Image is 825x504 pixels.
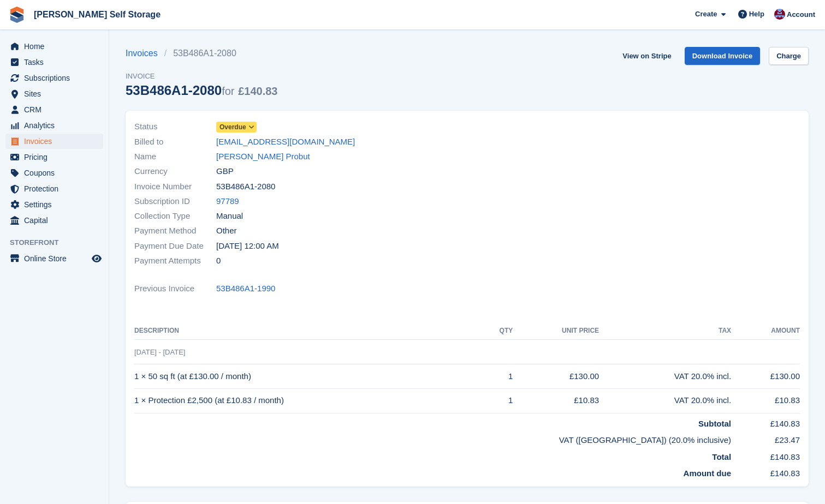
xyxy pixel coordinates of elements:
[698,419,731,428] strong: Subtotal
[731,413,800,430] td: £140.83
[731,322,800,340] th: Amount
[5,55,103,70] a: menu
[712,452,731,461] strong: Total
[774,9,785,20] img: Tracy Bailey
[5,86,103,101] a: menu
[134,151,216,163] span: Name
[134,255,216,267] span: Payment Attempts
[134,364,482,389] td: 1 × 50 sq ft (at £130.00 / month)
[24,70,90,86] span: Subscriptions
[216,210,243,223] span: Manual
[29,5,165,23] a: [PERSON_NAME] Self Storage
[126,47,277,60] nav: breadcrumbs
[219,122,246,132] span: Overdue
[134,136,216,148] span: Billed to
[24,134,90,149] span: Invoices
[482,322,513,340] th: QTY
[134,283,216,295] span: Previous Invoice
[134,165,216,178] span: Currency
[5,251,103,266] a: menu
[24,251,90,266] span: Online Store
[216,136,355,148] a: [EMAIL_ADDRESS][DOMAIN_NAME]
[126,47,164,60] a: Invoices
[134,240,216,253] span: Payment Due Date
[731,447,800,464] td: £140.83
[731,388,800,413] td: £10.83
[134,348,185,356] span: [DATE] - [DATE]
[513,364,599,389] td: £130.00
[134,430,731,447] td: VAT ([GEOGRAPHIC_DATA]) (20.0% inclusive)
[787,9,815,20] span: Account
[216,240,279,253] time: 2025-09-02 23:00:00 UTC
[482,364,513,389] td: 1
[731,430,800,447] td: £23.47
[216,151,310,163] a: [PERSON_NAME] Probut
[5,70,103,86] a: menu
[9,7,25,23] img: stora-icon-8386f47178a22dfd0bd8f6a31ec36ba5ce8667c1dd55bd0f319d3a0aa187defe.svg
[684,469,732,478] strong: Amount due
[5,181,103,196] a: menu
[216,225,237,237] span: Other
[749,9,764,20] span: Help
[618,47,675,65] a: View on Stripe
[5,197,103,212] a: menu
[5,165,103,181] a: menu
[5,39,103,54] a: menu
[24,102,90,117] span: CRM
[134,322,482,340] th: Description
[769,47,809,65] a: Charge
[731,364,800,389] td: £130.00
[5,118,103,133] a: menu
[134,210,216,223] span: Collection Type
[216,165,234,178] span: GBP
[24,165,90,181] span: Coupons
[731,463,800,480] td: £140.83
[24,86,90,101] span: Sites
[134,181,216,193] span: Invoice Number
[134,195,216,208] span: Subscription ID
[134,388,482,413] td: 1 × Protection £2,500 (at £10.83 / month)
[24,118,90,133] span: Analytics
[5,149,103,165] a: menu
[513,322,599,340] th: Unit Price
[134,121,216,133] span: Status
[216,195,239,208] a: 97789
[238,85,277,97] span: £140.83
[685,47,761,65] a: Download Invoice
[599,322,731,340] th: Tax
[513,388,599,413] td: £10.83
[24,39,90,54] span: Home
[24,197,90,212] span: Settings
[5,102,103,117] a: menu
[24,149,90,165] span: Pricing
[126,71,277,82] span: Invoice
[216,121,257,133] a: Overdue
[482,388,513,413] td: 1
[222,85,234,97] span: for
[24,55,90,70] span: Tasks
[134,225,216,237] span: Payment Method
[24,213,90,228] span: Capital
[126,83,277,98] div: 53B486A1-2080
[216,255,221,267] span: 0
[695,9,717,20] span: Create
[599,394,731,407] div: VAT 20.0% incl.
[90,252,103,265] a: Preview store
[216,283,275,295] a: 53B486A1-1990
[5,213,103,228] a: menu
[216,181,275,193] span: 53B486A1-2080
[10,237,109,248] span: Storefront
[5,134,103,149] a: menu
[599,370,731,383] div: VAT 20.0% incl.
[24,181,90,196] span: Protection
